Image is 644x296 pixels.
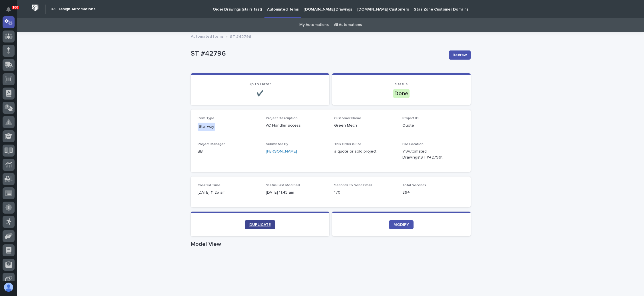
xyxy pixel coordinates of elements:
a: All Automations [334,18,362,32]
p: ST #42796 [191,50,444,58]
span: Redraw [453,52,467,58]
span: Seconds to Send Email [334,184,372,187]
p: 264 [402,190,464,196]
div: Stairway [198,123,215,131]
span: This Order is For... [334,143,363,146]
p: [DATE] 11:43 am [266,190,327,196]
p: a quote or sold project [334,149,396,155]
a: My Automations [299,18,329,32]
p: ST #42796 [230,33,251,39]
span: Total Seconds [402,184,426,187]
span: Status [395,82,408,86]
p: 100 [13,5,18,9]
span: Up to Date? [248,82,271,86]
: Y:\Automated Drawings\ST #42796\ [402,149,450,161]
span: Status Last Modified [266,184,300,187]
span: Project ID [402,117,419,120]
img: Workspace Logo [30,3,41,13]
span: Item Type [198,117,214,120]
p: AC Handler access [266,123,327,129]
div: Notifications100 [7,7,15,16]
span: MODIFY [394,223,409,227]
a: MODIFY [389,220,414,229]
span: Project Description [266,117,298,120]
h2: 03. Design Automations [51,7,95,12]
p: BB [198,149,259,155]
button: users-avatar [3,281,15,293]
p: [DATE] 11:25 am [198,190,259,196]
p: 170 [334,190,396,196]
p: ✔️ [198,90,322,97]
a: DUPLICATE [245,220,275,229]
button: Redraw [449,50,471,60]
span: Customer Name [334,117,361,120]
a: Automated Items [191,33,224,39]
h1: Model View [191,241,471,248]
button: Notifications [3,3,15,15]
div: Done [393,89,410,98]
p: Green Mech [334,123,396,129]
span: DUPLICATE [249,223,271,227]
span: File Location [402,143,424,146]
p: Quote [402,123,464,129]
a: [PERSON_NAME] [266,149,297,155]
span: Created Time [198,184,220,187]
span: Project Manager [198,143,225,146]
span: Submitted By [266,143,288,146]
